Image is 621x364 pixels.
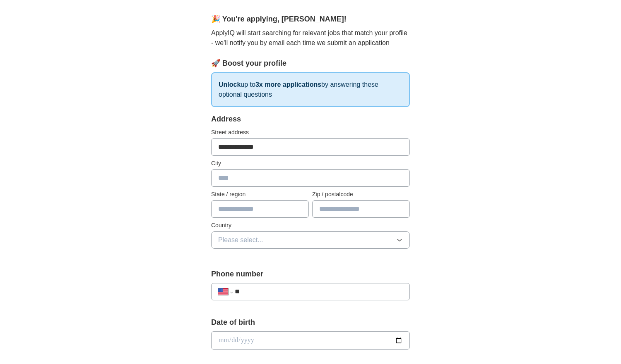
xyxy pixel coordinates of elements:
[211,14,410,25] div: 🎉 You're applying , [PERSON_NAME] !
[211,159,410,168] label: City
[211,58,410,69] div: 🚀 Boost your profile
[218,235,263,245] span: Please select...
[211,114,410,125] div: Address
[211,128,410,137] label: Street address
[211,221,410,230] label: Country
[211,72,410,107] p: up to by answering these optional questions
[211,28,410,48] p: ApplyIQ will start searching for relevant jobs that match your profile - we'll notify you by emai...
[211,190,309,199] label: State / region
[211,317,410,328] label: Date of birth
[219,81,241,88] strong: Unlock
[255,81,321,88] strong: 3x more applications
[211,231,410,249] button: Please select...
[211,269,410,280] label: Phone number
[312,190,410,199] label: Zip / postalcode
